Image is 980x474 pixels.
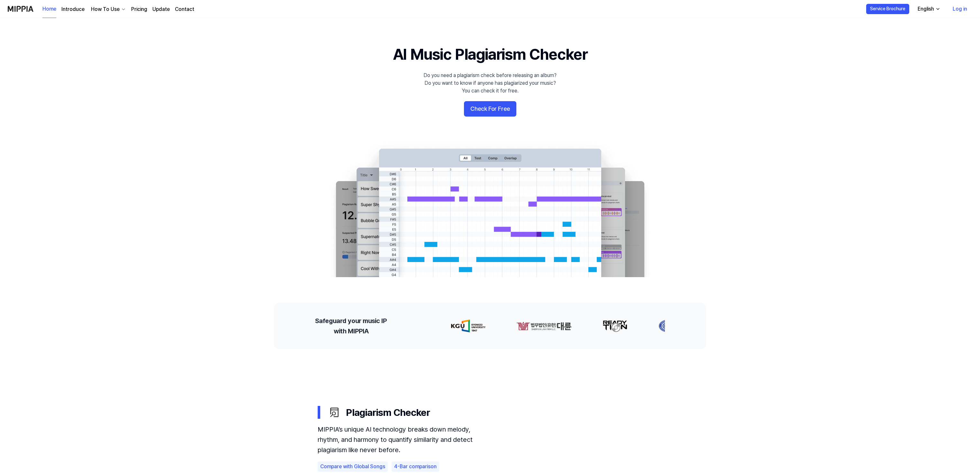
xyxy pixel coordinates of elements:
[516,320,572,332] img: partner-logo-1
[152,5,170,13] a: Update
[603,320,628,332] img: partner-logo-2
[658,320,678,332] img: partner-logo-3
[175,5,194,13] a: Contact
[42,0,56,18] a: Home
[916,5,935,13] div: English
[315,316,387,336] h2: Safeguard your music IP with MIPPIA
[131,5,147,13] a: Pricing
[61,5,85,13] a: Introduce
[392,461,439,472] div: 4-Bar comparison
[318,400,662,424] button: Plagiarism Checker
[323,142,657,277] img: main Image
[90,5,121,13] div: How To Use
[90,5,126,13] button: How To Use
[393,44,587,65] h1: AI Music Plagiarism Checker
[464,101,516,117] button: Check For Free
[451,320,485,332] img: partner-logo-0
[318,461,388,472] div: Compare with Global Songs
[318,424,491,455] div: MIPPIA’s unique AI technology breaks down melody, rhythm, and harmony to quantify similarity and ...
[423,72,557,95] div: Do you need a plagiarism check before releasing an album? Do you want to know if anyone has plagi...
[912,3,944,15] button: English
[866,4,909,14] button: Service Brochure
[328,406,662,419] div: Plagiarism Checker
